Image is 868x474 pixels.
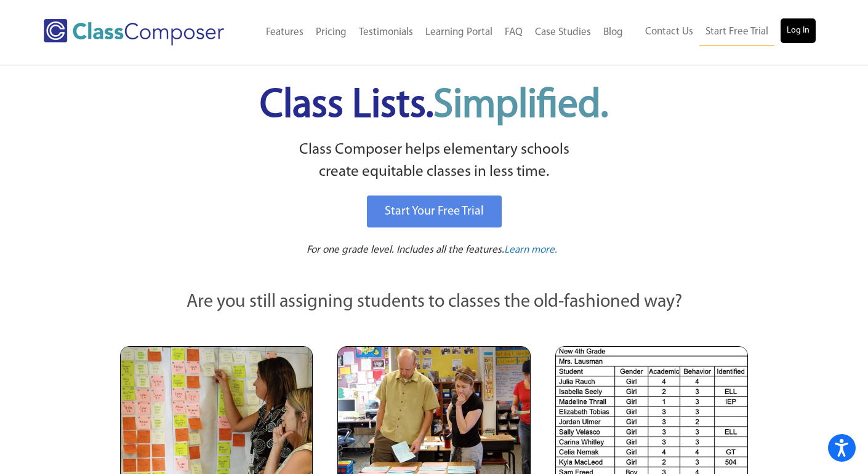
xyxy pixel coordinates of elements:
[504,243,557,258] a: Learn more.
[260,86,608,126] span: Class Lists.
[310,19,353,46] a: Pricing
[504,245,557,255] span: Learn more.
[307,245,504,255] span: For one grade level. Includes all the features.
[433,86,608,126] span: Simplified.
[499,19,529,46] a: FAQ
[367,196,502,227] a: Start Your Free Trial
[44,19,224,45] img: Class Composer
[419,19,499,46] a: Learning Portal
[629,18,815,46] nav: Header Menu
[120,289,748,316] p: Are you still assigning students to classes the old-fashioned way?
[260,19,310,46] a: Features
[639,18,699,45] a: Contact Us
[118,139,750,184] p: Class Composer helps elementary schools create equitable classes in less time.
[353,19,419,46] a: Testimonials
[597,19,629,46] a: Blog
[385,205,484,218] span: Start Your Free Trial
[529,19,597,46] a: Case Studies
[248,19,630,46] nav: Header Menu
[699,18,774,46] a: Start Free Trial
[781,18,816,43] a: Log In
